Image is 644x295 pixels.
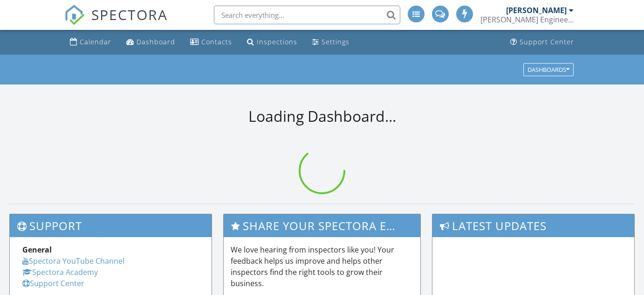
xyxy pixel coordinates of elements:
[201,37,232,46] div: Contacts
[507,34,578,51] a: Support Center
[432,214,634,237] h3: Latest Updates
[308,34,353,51] a: Settings
[480,15,574,24] div: Schroeder Engineering, LLC
[22,256,124,266] a: Spectora YouTube Channel
[506,6,567,15] div: [PERSON_NAME]
[523,63,574,76] button: Dashboards
[214,6,400,24] input: Search everything...
[22,267,98,277] a: Spectora Academy
[91,5,168,24] span: SPECTORA
[186,34,236,51] a: Contacts
[322,37,349,46] div: Settings
[528,66,569,73] div: Dashboards
[224,214,420,237] h3: Share Your Spectora Experience
[80,37,111,46] div: Calendar
[64,13,168,32] a: SPECTORA
[123,34,179,51] a: Dashboard
[520,37,574,46] div: Support Center
[22,278,84,288] a: Support Center
[22,245,52,255] strong: General
[257,37,297,46] div: Inspections
[137,37,175,46] div: Dashboard
[243,34,301,51] a: Inspections
[66,34,115,51] a: Calendar
[10,214,212,237] h3: Support
[64,5,85,25] img: The Best Home Inspection Software - Spectora
[231,244,413,289] p: We love hearing from inspectors like you! Your feedback helps us improve and helps other inspecto...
